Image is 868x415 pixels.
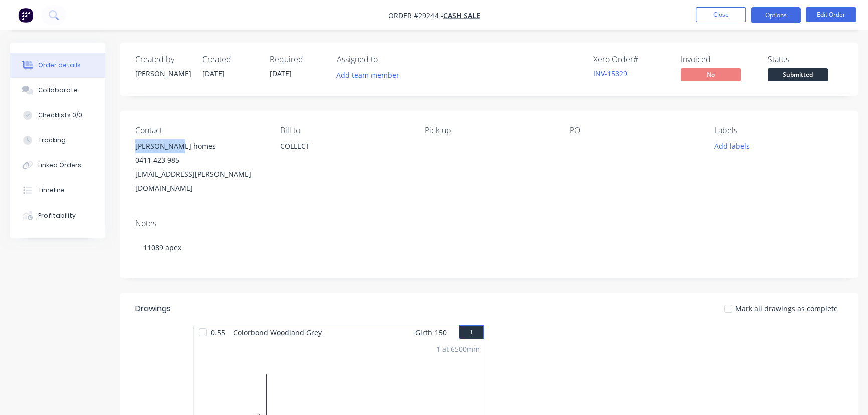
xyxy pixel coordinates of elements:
[135,68,190,79] div: [PERSON_NAME]
[202,55,258,64] div: Created
[135,232,843,263] div: 11089 apex
[681,55,756,64] div: Invoiced
[135,139,264,195] div: [PERSON_NAME] homes0411 423 985[EMAIL_ADDRESS][PERSON_NAME][DOMAIN_NAME]
[10,103,105,128] button: Checklists 0/0
[10,178,105,203] button: Timeline
[10,53,105,78] button: Order details
[768,55,843,64] div: Status
[135,153,264,167] div: 0411 423 985
[593,55,669,64] div: Xero Order #
[38,211,76,220] div: Profitability
[135,219,843,228] div: Notes
[207,325,229,340] span: 0.55
[709,139,755,153] button: Add labels
[38,161,81,170] div: Linked Orders
[18,8,33,23] img: Factory
[696,7,746,22] button: Close
[459,325,484,339] button: 1
[38,111,82,120] div: Checklists 0/0
[436,344,480,354] div: 1 at 6500mm
[415,325,447,340] span: Girth 150
[593,69,627,78] a: INV-15829
[337,68,405,82] button: Add team member
[388,11,443,20] span: Order #29244 -
[38,86,78,95] div: Collaborate
[38,61,81,70] div: Order details
[270,69,292,78] span: [DATE]
[337,55,437,64] div: Assigned to
[135,167,264,195] div: [EMAIL_ADDRESS][PERSON_NAME][DOMAIN_NAME]
[768,68,828,83] button: Submitted
[681,68,741,81] span: No
[38,136,66,145] div: Tracking
[135,139,264,153] div: [PERSON_NAME] homes
[229,325,326,340] span: Colorbond Woodland Grey
[10,153,105,178] button: Linked Orders
[714,126,843,135] div: Labels
[280,139,409,153] div: COLLECT
[735,303,838,314] span: Mark all drawings as complete
[38,186,65,195] div: Timeline
[751,7,801,23] button: Options
[270,55,325,64] div: Required
[280,126,409,135] div: Bill to
[10,128,105,153] button: Tracking
[806,7,856,22] button: Edit Order
[768,68,828,81] span: Submitted
[135,55,190,64] div: Created by
[443,11,480,20] a: CASH SALE
[135,126,264,135] div: Contact
[331,68,405,82] button: Add team member
[10,203,105,228] button: Profitability
[135,303,171,315] div: Drawings
[425,126,554,135] div: Pick up
[280,139,409,171] div: COLLECT
[569,126,698,135] div: PO
[10,78,105,103] button: Collaborate
[202,69,225,78] span: [DATE]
